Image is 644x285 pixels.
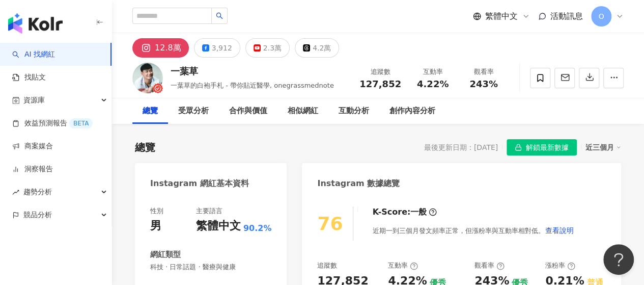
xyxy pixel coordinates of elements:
span: 90.2% [243,223,272,234]
div: K-Score : [372,206,437,218]
span: 競品分析 [23,203,52,226]
div: 76 [317,213,343,234]
span: 127,852 [359,79,401,89]
button: 12.8萬 [132,38,189,58]
div: 主要語言 [196,206,222,216]
div: 2.3萬 [263,41,282,55]
div: 觀看率 [474,261,505,270]
div: 近三個月 [585,141,621,154]
div: 合作與價值 [229,105,267,117]
div: 性別 [150,206,163,216]
div: 一葉草 [171,65,334,77]
a: 效益預測報告BETA [12,118,93,128]
div: 互動分析 [339,105,369,117]
div: 受眾分析 [178,105,209,117]
div: 總覽 [143,105,158,117]
button: 3,912 [194,38,240,58]
div: Instagram 網紅基本資料 [150,178,249,189]
span: 解鎖最新數據 [526,140,569,156]
button: 解鎖最新數據 [507,139,577,156]
div: 4.2萬 [313,41,331,55]
div: 互動率 [388,261,418,270]
span: O [598,11,604,22]
a: searchAI 找網紅 [12,49,55,60]
div: 創作內容分析 [389,105,435,117]
div: 12.8萬 [155,41,181,55]
div: Instagram 數據總覽 [317,178,400,189]
button: 2.3萬 [245,38,290,58]
div: 繁體中文 [196,218,241,234]
div: 最後更新日期：[DATE] [424,143,498,151]
img: KOL Avatar [132,63,163,93]
div: 總覽 [135,140,155,154]
div: 網紅類型 [150,249,181,260]
iframe: Help Scout Beacon - Open [603,244,634,275]
div: 追蹤數 [317,261,337,270]
span: rise [12,189,19,196]
img: logo [8,13,63,34]
a: 找貼文 [12,72,46,83]
button: 查看說明 [544,220,574,241]
span: 趨勢分析 [23,180,52,203]
span: 一葉草的白袍手札 - 帶你貼近醫學, onegrassmednote [171,82,334,89]
div: 觀看率 [464,67,503,77]
div: 3,912 [212,41,232,55]
span: 243% [469,79,498,89]
span: search [216,12,223,19]
div: 漲粉率 [545,261,575,270]
span: 資源庫 [23,89,45,112]
a: 商案媒合 [12,141,53,151]
span: 科技 · 日常話題 · 醫療與健康 [150,263,271,272]
a: 洞察報告 [12,164,53,174]
div: 近期一到三個月發文頻率正常，但漲粉率與互動率相對低。 [372,220,574,241]
span: 繁體中文 [485,11,518,22]
span: 4.22% [417,79,449,89]
div: 追蹤數 [359,67,401,77]
div: 互動率 [413,67,452,77]
span: 查看說明 [545,226,573,235]
button: 4.2萬 [295,38,339,58]
div: 相似網紅 [288,105,318,117]
div: 男 [150,218,161,234]
div: 一般 [410,206,427,218]
span: 活動訊息 [550,11,583,21]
